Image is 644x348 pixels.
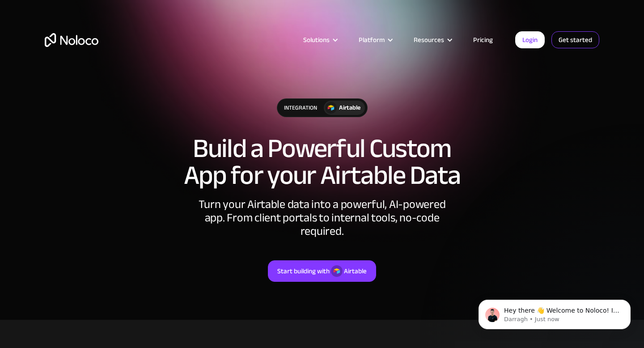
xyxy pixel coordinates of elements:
[551,31,599,48] a: Get started
[359,34,385,46] div: Platform
[292,34,347,46] div: Solutions
[465,281,644,344] iframe: Intercom notifications message
[45,135,599,189] h1: Build a Powerful Custom App for your Airtable Data
[303,34,330,46] div: Solutions
[45,33,98,47] a: home
[268,260,376,282] a: Start building withAirtable
[344,265,367,277] div: Airtable
[277,265,330,277] div: Start building with
[339,103,360,113] div: Airtable
[277,99,324,117] div: integration
[402,34,462,46] div: Resources
[188,198,456,238] div: Turn your Airtable data into a powerful, AI-powered app. From client portals to internal tools, n...
[347,34,402,46] div: Platform
[515,31,545,48] a: Login
[462,34,504,46] a: Pricing
[414,34,444,46] div: Resources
